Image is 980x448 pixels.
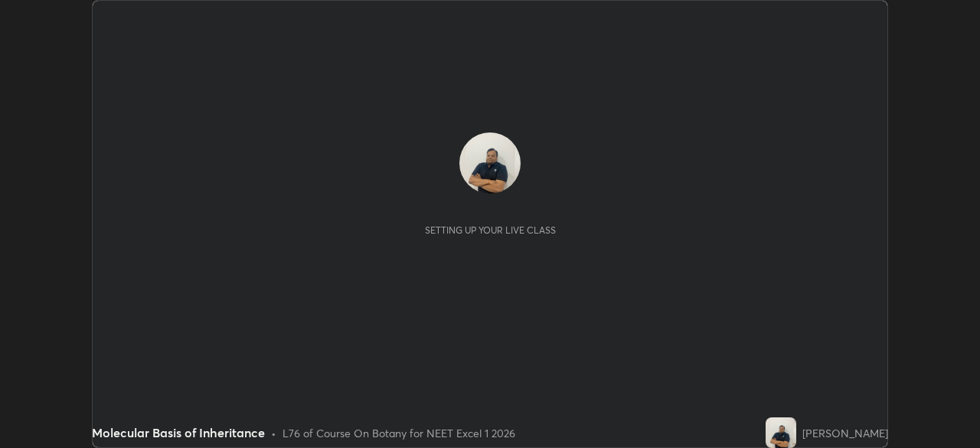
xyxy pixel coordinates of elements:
img: 390311c6a4d943fab4740fd561fcd617.jpg [459,132,521,194]
div: L76 of Course On Botany for NEET Excel 1 2026 [283,425,515,441]
div: [PERSON_NAME] [802,425,888,441]
img: 390311c6a4d943fab4740fd561fcd617.jpg [766,417,796,448]
div: Setting up your live class [425,224,556,236]
div: Molecular Basis of Inheritance [92,423,265,442]
div: • [271,425,276,441]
